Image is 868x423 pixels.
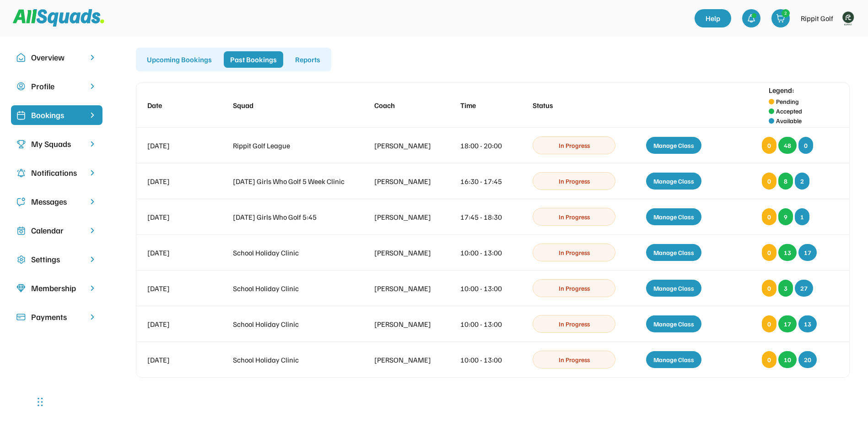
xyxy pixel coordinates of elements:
[289,51,327,68] div: Reports
[16,255,26,264] img: Icon%20copy%2016.svg
[798,244,817,261] div: 17
[88,82,97,91] img: chevron-right.svg
[646,244,701,261] div: Manage Class
[533,172,615,190] button: In Progress
[533,100,622,111] div: Status
[16,197,26,206] img: Icon%20copy%205.svg
[762,137,776,154] div: 0
[460,100,516,111] div: Time
[233,319,357,330] div: School Holiday Clinic
[533,244,615,261] button: In Progress
[646,280,701,297] div: Manage Class
[533,315,615,333] button: In Progress
[778,137,797,154] div: 48
[795,280,813,297] div: 27
[798,137,813,154] div: 0
[776,14,785,23] img: shopping-cart-01%20%281%29.svg
[16,168,26,178] img: Icon%20copy%204.svg
[233,140,357,151] div: Rippit Golf League
[31,167,82,179] div: Notifications
[31,224,82,237] div: Calendar
[776,106,802,116] div: Accepted
[88,284,97,293] img: chevron-right.svg
[533,136,615,154] button: In Progress
[16,284,26,293] img: Icon%20copy%208.svg
[233,211,357,222] div: [DATE] Girls Who Golf 5:45
[16,111,26,120] img: Icon%20%2819%29.svg
[646,208,701,225] div: Manage Class
[460,319,516,330] div: 10:00 - 13:00
[147,100,216,111] div: Date
[16,82,26,91] img: user-circle.svg
[695,9,731,27] a: Help
[88,168,97,177] img: chevron-right.svg
[31,51,82,64] div: Overview
[778,173,793,190] div: 8
[88,140,97,148] img: chevron-right.svg
[533,208,615,226] button: In Progress
[233,176,357,187] div: [DATE] Girls Who Golf 5 Week Clinic
[778,280,793,297] div: 3
[762,315,776,332] div: 0
[88,53,97,62] img: chevron-right.svg
[778,244,797,261] div: 13
[31,282,82,294] div: Membership
[88,111,97,119] img: chevron-right%20copy%203.svg
[147,211,216,222] div: [DATE]
[374,283,443,294] div: [PERSON_NAME]
[374,100,443,111] div: Coach
[460,354,516,365] div: 10:00 - 13:00
[374,247,443,258] div: [PERSON_NAME]
[233,354,357,365] div: School Holiday Clinic
[374,354,443,365] div: [PERSON_NAME]
[233,100,357,111] div: Squad
[16,226,26,235] img: Icon%20copy%207.svg
[31,253,82,266] div: Settings
[778,315,797,332] div: 17
[646,173,701,190] div: Manage Class
[140,51,218,68] div: Upcoming Bookings
[31,138,82,150] div: My Squads
[839,9,857,27] img: Rippitlogov2_green.png
[88,197,97,206] img: chevron-right.svg
[147,283,216,294] div: [DATE]
[795,173,809,190] div: 2
[224,51,283,68] div: Past Bookings
[762,173,776,190] div: 0
[233,283,357,294] div: School Holiday Clinic
[147,247,216,258] div: [DATE]
[778,351,797,368] div: 10
[31,109,82,121] div: Bookings
[762,280,776,297] div: 0
[31,195,82,208] div: Messages
[88,255,97,264] img: chevron-right.svg
[646,315,701,332] div: Manage Class
[646,137,701,154] div: Manage Class
[16,53,26,62] img: Icon%20copy%2010.svg
[147,140,216,151] div: [DATE]
[798,315,817,332] div: 13
[374,211,443,222] div: [PERSON_NAME]
[533,351,615,369] button: In Progress
[776,97,799,106] div: Pending
[798,351,817,368] div: 20
[460,176,516,187] div: 16:30 - 17:45
[533,279,615,297] button: In Progress
[233,247,357,258] div: School Holiday Clinic
[374,140,443,151] div: [PERSON_NAME]
[460,283,516,294] div: 10:00 - 13:00
[747,14,756,23] img: bell-03%20%281%29.svg
[782,10,789,16] div: 2
[769,85,794,96] div: Legend:
[13,9,104,27] img: Squad%20Logo.svg
[762,244,776,261] div: 0
[460,247,516,258] div: 10:00 - 13:00
[801,13,833,24] div: Rippit Golf
[31,80,82,92] div: Profile
[460,140,516,151] div: 18:00 - 20:00
[778,208,793,225] div: 9
[374,176,443,187] div: [PERSON_NAME]
[762,208,776,225] div: 0
[795,208,809,225] div: 1
[460,211,516,222] div: 17:45 - 18:30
